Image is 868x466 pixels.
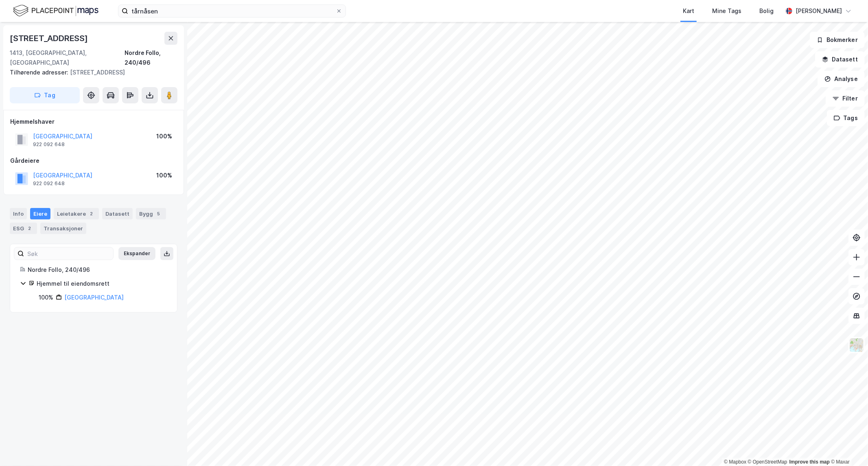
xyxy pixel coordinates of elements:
div: 2 [87,210,96,218]
div: Transaksjoner [40,223,86,234]
a: Mapbox [724,459,746,465]
div: [STREET_ADDRESS] [10,68,171,77]
div: 5 [155,210,163,218]
button: Bokmerker [810,32,865,48]
div: Mine Tags [712,6,741,16]
div: [PERSON_NAME] [796,6,842,16]
div: Bolig [759,6,774,16]
div: Datasett [102,208,133,219]
span: Tilhørende adresser: [10,69,70,76]
button: Filter [826,90,865,107]
button: Analyse [818,71,865,87]
div: Info [10,208,27,219]
div: Nordre Follo, 240/496 [28,265,167,275]
div: 922 092 648 [33,180,65,187]
div: 100% [156,131,172,141]
div: Kontrollprogram for chat [827,427,868,466]
div: Bygg [136,208,166,219]
a: Improve this map [789,459,830,465]
button: Datasett [815,51,865,68]
div: [STREET_ADDRESS] [10,32,90,45]
a: OpenStreetMap [748,459,787,465]
button: Ekspander [118,247,155,260]
img: logo.f888ab2527a4732fd821a326f86c7f29.svg [13,4,98,18]
input: Søk på adresse, matrikkel, gårdeiere, leietakere eller personer [128,5,336,17]
div: Hjemmelshaver [10,117,177,127]
div: Kart [683,6,694,16]
a: [GEOGRAPHIC_DATA] [64,294,124,301]
div: 100% [156,171,172,180]
div: 2 [26,224,34,232]
input: Søk [24,247,113,260]
div: 1413, [GEOGRAPHIC_DATA], [GEOGRAPHIC_DATA] [10,48,125,68]
div: ESG [10,223,37,234]
div: 100% [39,293,53,302]
div: Hjemmel til eiendomsrett [37,279,167,289]
div: Nordre Follo, 240/496 [125,48,177,68]
div: Eiere [30,208,50,219]
div: Leietakere [54,208,99,219]
button: Tag [10,87,80,103]
iframe: Chat Widget [827,427,868,466]
button: Tags [827,110,865,126]
div: 922 092 648 [33,141,65,148]
div: Gårdeiere [10,156,177,166]
img: Z [849,337,864,353]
